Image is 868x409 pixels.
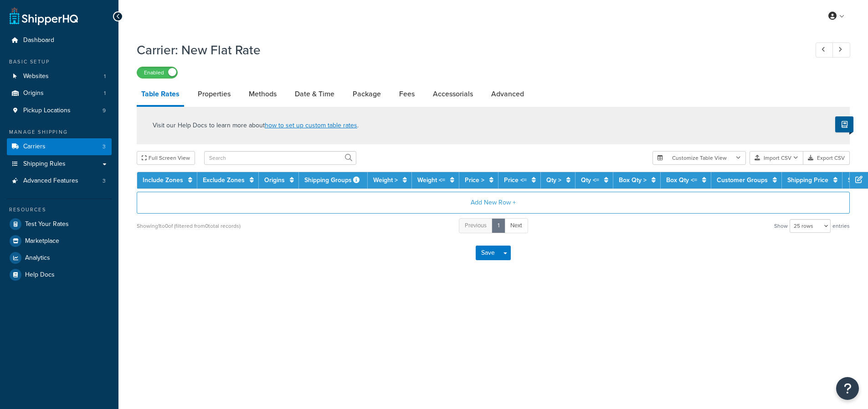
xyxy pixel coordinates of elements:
[546,175,561,185] a: Qty >
[787,175,828,185] a: Shipping Price
[153,121,359,131] p: Visit our Help Docs to learn more about .
[652,151,746,165] button: Customize Table View
[265,121,357,130] a: how to set up custom table rates
[7,173,112,189] li: Advanced Features
[290,83,339,105] a: Date & Time
[25,254,50,262] span: Analytics
[7,206,112,214] div: Resources
[7,233,112,249] a: Marketplace
[299,172,368,189] th: Shipping Groups
[25,220,69,228] span: Test Your Rates
[7,216,112,232] a: Test Your Rates
[803,151,850,165] button: Export CSV
[7,138,112,155] li: Carriers
[264,175,285,185] a: Origins
[619,175,647,185] a: Box Qty >
[137,220,241,232] div: Showing 1 to 0 of (filtered from 0 total records)
[23,177,78,185] span: Advanced Features
[193,83,235,105] a: Properties
[25,271,55,279] span: Help Docs
[465,221,487,230] span: Previous
[459,218,493,233] a: Previous
[137,67,177,78] label: Enabled
[7,128,112,136] div: Manage Shipping
[487,83,529,105] a: Advanced
[204,151,356,165] input: Search
[750,151,803,165] button: Import CSV
[373,175,398,185] a: Weight >
[510,221,522,230] span: Next
[774,220,788,232] span: Show
[417,175,445,185] a: Weight <=
[23,89,44,97] span: Origins
[7,102,112,119] li: Pickup Locations
[7,250,112,266] a: Analytics
[7,138,112,155] a: Carriers3
[137,41,799,59] h1: Carrier: New Flat Rate
[7,156,112,173] a: Shipping Rules
[23,107,71,115] span: Pickup Locations
[7,85,112,102] li: Origins
[7,68,112,85] li: Websites
[25,237,59,245] span: Marketplace
[504,175,527,185] a: Price <=
[428,83,478,105] a: Accessorials
[23,143,46,151] span: Carriers
[23,37,54,44] span: Dashboard
[832,42,850,58] a: Next Record
[203,175,245,185] a: Exclude Zones
[7,173,112,189] a: Advanced Features3
[832,220,850,232] span: entries
[7,85,112,102] a: Origins1
[504,218,528,233] a: Next
[7,102,112,119] a: Pickup Locations9
[7,32,112,49] a: Dashboard
[717,175,768,185] a: Customer Groups
[137,192,850,214] button: Add New Row +
[666,175,697,185] a: Box Qty <=
[23,73,49,80] span: Websites
[103,107,106,115] span: 9
[103,177,106,185] span: 3
[835,116,853,132] button: Show Help Docs
[137,83,184,107] a: Table Rates
[7,68,112,85] a: Websites1
[104,73,106,80] span: 1
[137,151,195,165] button: Full Screen View
[836,377,859,400] button: Open Resource Center
[7,267,112,283] a: Help Docs
[103,143,106,151] span: 3
[7,58,112,66] div: Basic Setup
[581,175,599,185] a: Qty <=
[816,42,833,58] a: Previous Record
[244,83,281,105] a: Methods
[476,246,500,260] button: Save
[348,83,385,105] a: Package
[465,175,484,185] a: Price >
[492,218,505,233] a: 1
[395,83,419,105] a: Fees
[104,89,106,97] span: 1
[23,160,66,168] span: Shipping Rules
[143,175,183,185] a: Include Zones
